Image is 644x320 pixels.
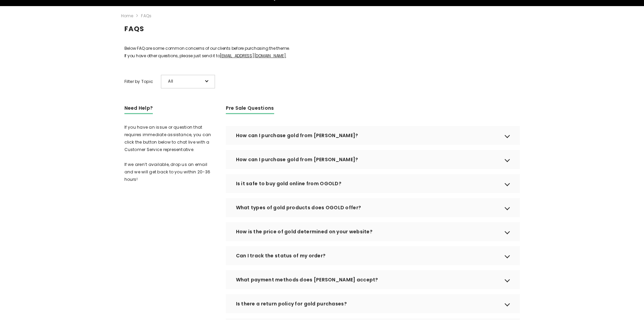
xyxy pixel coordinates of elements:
h3: Need Help? [124,104,153,114]
a: Home [121,12,134,20]
span: FAQs [141,12,151,20]
span: If you have an issue or question that requires immediate assistance, you can click the button bel... [124,124,211,182]
div: How can I purchase gold from [PERSON_NAME]? [226,150,520,169]
p: Below FAQ are some common concerns of our clients before purchasing the theme. If you have other ... [124,45,520,60]
div: All [161,75,215,88]
div: Is there a return policy for gold purchases? [226,294,520,313]
span: All [168,78,202,85]
h1: FAQs [124,22,520,41]
span: Filter by Topic [124,78,153,85]
a: [EMAIL_ADDRESS][DOMAIN_NAME] [220,53,286,59]
h3: Pre Sale Questions [226,104,274,114]
nav: breadcrumbs [121,9,517,23]
div: What payment methods does [PERSON_NAME] accept? [226,270,520,289]
div: How can I purchase gold from [PERSON_NAME]? [226,126,520,145]
div: Is it safe to buy gold online from OGOLD? [226,174,520,193]
div: How is the price of gold determined on your website? [226,222,520,241]
div: What types of gold products does OGOLD offer? [226,198,520,217]
div: Can I track the status of my order? [226,246,520,265]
